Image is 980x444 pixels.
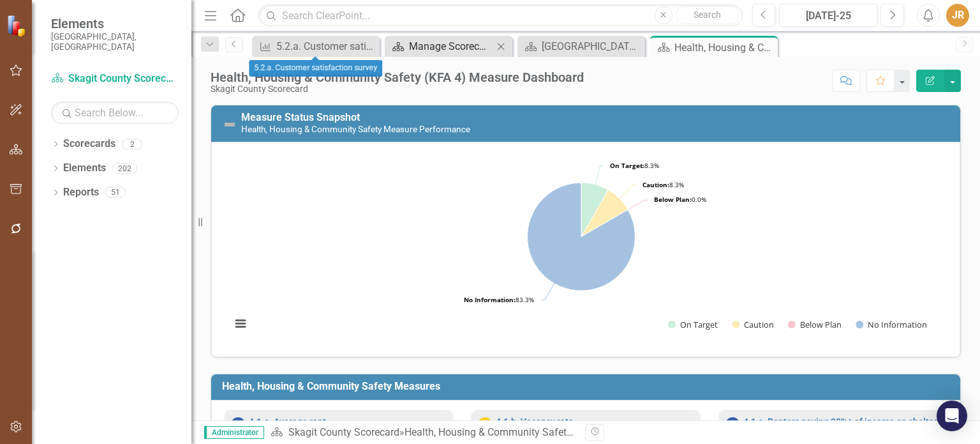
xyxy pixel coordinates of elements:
[63,137,115,151] a: Scorecards
[610,161,659,170] text: 8.3%
[654,195,692,204] tspan: Below Plan:
[51,31,179,52] small: [GEOGRAPHIC_DATA], [GEOGRAPHIC_DATA]
[122,139,142,149] div: 2
[610,161,644,170] tspan: On Target:
[271,425,576,440] div: »
[528,183,635,291] path: No Information, 10.
[241,124,470,134] small: Health, Housing & Community Safety Measure Performance
[521,38,642,54] a: [GEOGRAPHIC_DATA] Page
[694,10,721,20] span: Search
[255,38,376,54] a: 5.2.a. Customer satisfaction survey
[542,38,642,54] div: [GEOGRAPHIC_DATA] Page
[249,60,382,77] div: 5.2.a. Customer satisfaction survey
[230,417,246,433] img: No Information
[581,210,628,236] path: Below Plan, 0.
[225,152,947,344] div: Chart. Highcharts interactive chart.
[51,16,179,31] span: Elements
[258,4,742,27] input: Search ClearPoint...
[51,72,179,86] a: Skagit County Scorecard
[788,319,842,330] button: Show Below Plan
[6,15,29,37] img: ClearPoint Strategy
[105,187,126,198] div: 51
[937,401,967,431] div: Open Intercom Messenger
[674,40,775,56] div: Health, Housing & Community Safety (KFA 4) Measure Dashboard
[222,381,954,392] h3: Health, Housing & Community Safety Measures
[388,38,493,54] a: Manage Scorecards
[63,161,106,176] a: Elements
[725,417,740,433] img: No Information
[288,426,399,438] a: Skagit County Scorecard
[405,426,701,438] div: Health, Housing & Community Safety (KFA 4) Measure Dashboard
[477,417,493,433] img: Caution
[783,8,873,24] div: [DATE]-25
[464,295,534,304] text: 83.3%
[581,183,607,236] path: On Target, 1.
[51,102,179,124] input: Search Below...
[211,70,584,84] div: Health, Housing & Community Safety (KFA 4) Measure Dashboard
[676,6,739,24] button: Search
[668,319,718,330] button: Show On Target
[204,426,264,439] span: Administrator
[222,117,237,132] img: Not Defined
[211,84,584,94] div: Skagit County Scorecard
[63,185,99,200] a: Reports
[112,163,137,174] div: 202
[856,319,926,330] button: Show No Information
[581,191,627,237] path: Caution, 1.
[409,38,493,54] div: Manage Scorecards
[779,4,877,27] button: [DATE]-25
[732,319,773,330] button: Show Caution
[946,4,969,27] button: JR
[232,315,249,333] button: View chart menu, Chart
[642,180,669,189] tspan: Caution:
[225,152,938,344] svg: Interactive chart
[654,195,706,204] text: 0.0%
[642,180,684,189] text: 8.3%
[276,38,376,54] div: 5.2.a. Customer satisfaction survey
[241,111,360,123] a: Measure Status Snapshot
[464,295,516,304] tspan: No Information:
